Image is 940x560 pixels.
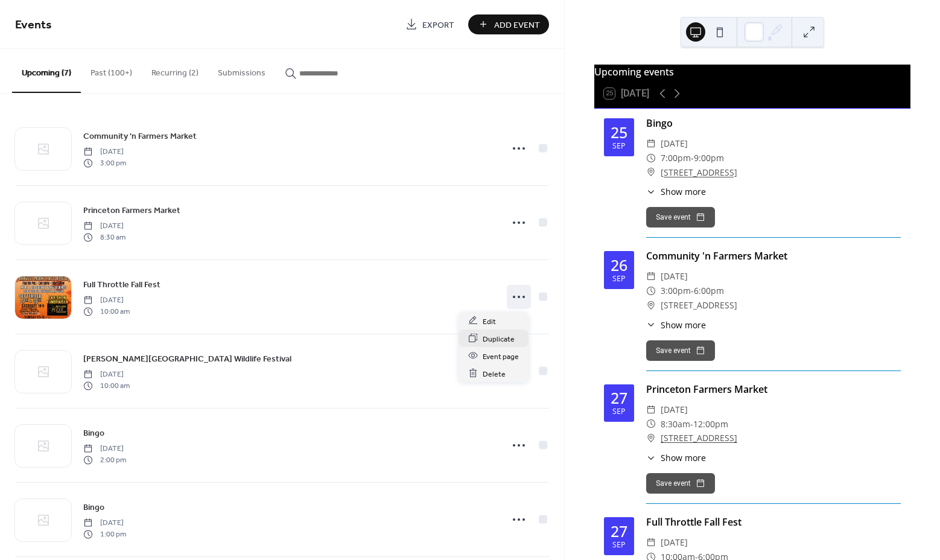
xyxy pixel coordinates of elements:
[483,350,519,363] span: Event page
[83,426,104,440] a: Bingo
[661,269,688,284] span: [DATE]
[12,49,81,93] button: Upcoming (7)
[661,402,688,417] span: [DATE]
[612,142,626,150] div: Sep
[661,431,737,445] a: [STREET_ADDRESS]
[468,14,549,34] button: Add Event
[646,151,656,165] div: ​
[690,417,693,431] span: -
[83,279,160,291] span: Full Throttle Fall Fest
[646,535,656,550] div: ​
[646,451,706,464] button: ​Show more
[646,319,706,331] button: ​Show more
[661,284,691,298] span: 3:00pm
[83,203,180,217] a: Princeton Farmers Market
[83,157,126,168] span: 3:00 pm
[691,284,694,298] span: -
[612,408,626,416] div: Sep
[83,500,104,514] a: Bingo
[646,207,715,227] button: Save event
[646,451,656,464] div: ​
[661,185,706,198] span: Show more
[646,319,656,331] div: ​
[611,524,627,539] div: 27
[83,295,130,306] span: [DATE]
[646,402,656,417] div: ​
[611,390,627,406] div: 27
[661,298,737,313] span: [STREET_ADDRESS]
[83,221,125,232] span: [DATE]
[594,65,910,79] div: Upcoming events
[661,535,688,550] span: [DATE]
[83,529,126,539] span: 1:00 pm
[483,367,506,380] span: Delete
[694,284,724,298] span: 6:00pm
[646,382,901,396] div: Princeton Farmers Market
[661,151,691,165] span: 7:00pm
[646,116,901,130] div: Bingo
[83,353,291,366] span: [PERSON_NAME][GEOGRAPHIC_DATA] Wildlife Festival
[208,49,275,92] button: Submissions
[83,380,130,391] span: 10:00 am
[83,518,126,529] span: [DATE]
[83,232,125,243] span: 8:30 am
[693,417,728,431] span: 12:00pm
[396,14,463,34] a: Export
[83,454,126,465] span: 2:00 pm
[661,165,737,180] a: [STREET_ADDRESS]
[15,13,52,37] span: Events
[646,515,742,529] a: Full Throttle Fall Fest
[646,269,656,284] div: ​
[646,284,656,298] div: ​
[611,125,627,140] div: 25
[612,275,626,283] div: Sep
[142,49,208,92] button: Recurring (2)
[83,205,180,217] span: Princeton Farmers Market
[646,340,715,361] button: Save event
[611,258,627,273] div: 26
[646,249,901,263] div: Community 'n Farmers Market
[646,136,656,151] div: ​
[661,451,706,464] span: Show more
[661,319,706,331] span: Show more
[694,151,724,165] span: 9:00pm
[646,165,656,180] div: ​
[83,427,104,440] span: Bingo
[422,19,454,31] span: Export
[661,136,688,151] span: [DATE]
[612,541,626,549] div: Sep
[646,298,656,313] div: ​
[83,501,104,514] span: Bingo
[83,306,130,317] span: 10:00 am
[691,151,694,165] span: -
[83,369,130,380] span: [DATE]
[83,352,291,366] a: [PERSON_NAME][GEOGRAPHIC_DATA] Wildlife Festival
[646,417,656,431] div: ​
[81,49,142,92] button: Past (100+)
[483,315,496,328] span: Edit
[83,129,197,143] a: Community 'n Farmers Market
[83,130,197,143] span: Community 'n Farmers Market
[83,278,160,291] a: Full Throttle Fall Fest
[646,473,715,494] button: Save event
[483,332,515,345] span: Duplicate
[646,431,656,445] div: ​
[646,185,706,198] button: ​Show more
[83,147,126,157] span: [DATE]
[661,417,690,431] span: 8:30am
[494,19,540,31] span: Add Event
[646,185,656,198] div: ​
[83,444,126,454] span: [DATE]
